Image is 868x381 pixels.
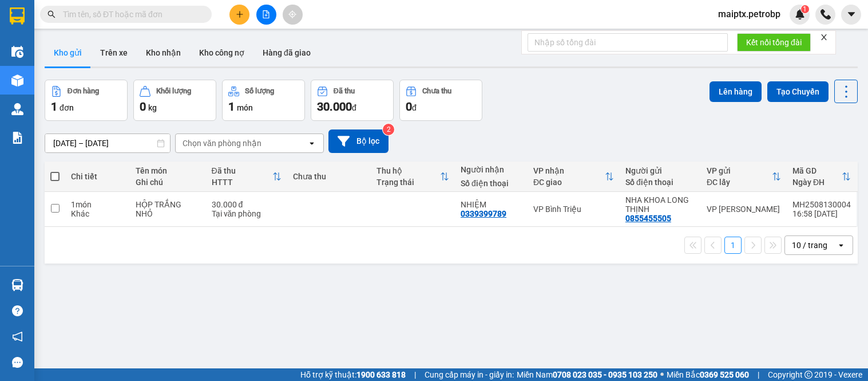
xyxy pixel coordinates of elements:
div: Đã thu [212,166,272,175]
button: file-add [256,5,276,25]
span: kg [148,103,157,112]
th: Toggle SortBy [206,162,287,192]
img: warehouse-icon [11,103,23,115]
div: ĐC lấy [707,178,772,187]
div: ĐC giao [533,178,605,187]
svg: open [307,139,316,148]
th: Toggle SortBy [701,162,787,192]
span: 1 [803,5,807,13]
svg: open [837,241,846,250]
div: Người gửi [625,166,695,175]
span: Miền Nam [517,368,657,381]
button: caret-down [841,5,861,25]
div: VP nhận [533,166,605,175]
div: Số điện thoại [461,179,522,188]
div: 0855455505 [625,214,671,223]
span: plus [236,10,244,18]
span: Kết nối tổng đài [746,36,802,49]
input: Select a date range. [45,134,170,152]
div: 10 / trang [792,239,827,251]
th: Toggle SortBy [787,162,857,192]
span: món [237,103,253,112]
button: aim [283,5,303,25]
span: message [12,357,23,368]
div: NHIỆM [461,200,522,209]
div: HTTT [212,178,272,187]
span: 1 [228,100,235,113]
span: caret-down [846,9,857,19]
div: Đã thu [334,87,355,95]
div: 16:58 [DATE] [792,209,851,218]
span: 30.000 [317,100,352,113]
div: Tên món [136,166,200,175]
div: Số điện thoại [625,178,695,187]
button: Lên hàng [710,81,762,102]
button: Hàng đã giao [253,39,320,66]
div: MH2508130004 [792,200,851,209]
img: logo-vxr [10,7,25,25]
span: close [820,33,828,41]
span: ⚪️ [660,372,664,377]
th: Toggle SortBy [528,162,620,192]
button: Kho công nợ [190,39,253,66]
div: 30.000 đ [212,200,282,209]
span: aim [288,10,296,18]
img: warehouse-icon [11,46,23,58]
span: | [758,368,759,381]
button: Kết nối tổng đài [737,33,811,52]
sup: 1 [801,5,809,13]
span: | [414,368,416,381]
span: 0 [406,100,412,113]
button: Bộ lọc [328,129,389,153]
div: Số lượng [245,87,274,95]
span: notification [12,331,23,342]
strong: 0708 023 035 - 0935 103 250 [553,370,657,379]
div: Chưa thu [422,87,451,95]
div: Khác [71,209,124,218]
div: VP Bình Triệu [533,205,614,214]
div: Trạng thái [376,178,440,187]
div: Người nhận [461,165,522,174]
img: warehouse-icon [11,279,23,291]
img: solution-icon [11,132,23,144]
span: 0 [140,100,146,113]
button: Đã thu30.000đ [311,80,394,121]
span: search [47,10,56,18]
span: Miền Bắc [667,368,749,381]
span: Cung cấp máy in - giấy in: [425,368,514,381]
img: icon-new-feature [795,9,805,19]
strong: 0369 525 060 [700,370,749,379]
button: Kho nhận [137,39,190,66]
div: 1 món [71,200,124,209]
div: Đơn hàng [68,87,99,95]
div: Mã GD [792,166,842,175]
div: Chọn văn phòng nhận [183,138,261,149]
div: Chưa thu [293,172,366,181]
span: copyright [804,371,812,379]
th: Toggle SortBy [371,162,455,192]
div: Tại văn phòng [212,209,282,218]
button: 1 [724,237,742,254]
div: VP [PERSON_NAME] [707,205,781,214]
div: Khối lượng [156,87,191,95]
span: Hỗ trợ kỹ thuật: [300,368,406,381]
input: Tìm tên, số ĐT hoặc mã đơn [63,8,198,21]
div: HỘP TRẮNG NHỎ [136,200,200,218]
input: Nhập số tổng đài [528,33,728,52]
button: Chưa thu0đ [399,80,482,121]
img: phone-icon [821,9,831,19]
span: 1 [51,100,57,113]
button: Đơn hàng1đơn [45,80,128,121]
span: question-circle [12,305,23,316]
button: Kho gửi [45,39,91,66]
span: file-add [262,10,270,18]
button: Tạo Chuyến [767,81,829,102]
span: đơn [60,103,74,112]
button: Trên xe [91,39,137,66]
div: NHA KHOA LONG THỊNH [625,195,695,214]
div: 0339399789 [461,209,506,218]
button: plus [229,5,249,25]
strong: 1900 633 818 [356,370,406,379]
img: warehouse-icon [11,74,23,87]
sup: 2 [383,124,394,135]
